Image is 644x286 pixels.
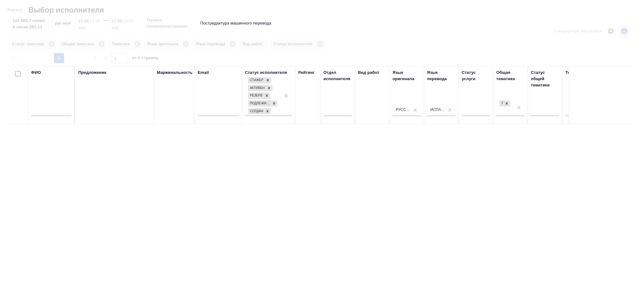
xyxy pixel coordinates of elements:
[323,69,352,82] div: Отдел исполнителя
[248,77,264,84] div: Стажер
[430,107,445,113] div: Испанский
[568,100,592,107] div: Автомобилестроение
[200,20,271,26] p: Постредактура машинного перевода
[247,107,272,115] div: Стажер, Активен, Резерв, Подлежит внедрению, Создан
[157,69,193,76] div: Маржинальность
[499,100,503,107] div: Техника
[248,108,264,115] div: Создан
[78,69,107,76] div: Предложение
[31,69,41,76] div: ФИО
[247,100,278,107] div: Стажер, Активен, Резерв, Подлежит внедрению, Создан
[565,69,584,76] div: Тематика
[198,69,209,76] div: Email
[247,92,271,100] div: Стажер, Активен, Резерв, Подлежит внедрению, Создан
[247,84,273,92] div: Стажер, Активен, Резерв, Подлежит внедрению, Создан
[248,92,263,99] div: Резерв
[248,85,266,91] div: Активен
[248,100,271,107] div: Подлежит внедрению
[496,69,525,82] div: Общая тематика
[358,69,379,76] div: Вид работ
[531,69,559,88] div: Статус общей тематики
[298,69,315,76] div: Рейтинг
[245,69,287,76] div: Статус исполнителя
[427,69,455,82] div: Язык перевода
[499,100,511,107] div: Техника
[247,76,272,84] div: Стажер, Активен, Резерв, Подлежит внедрению, Создан
[393,69,421,82] div: Язык оригинала
[462,69,490,82] div: Статус услуги
[396,107,410,113] div: Русский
